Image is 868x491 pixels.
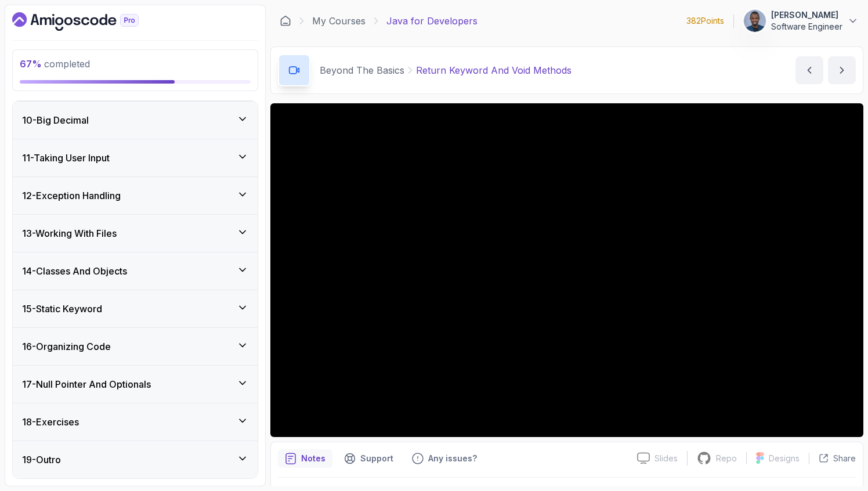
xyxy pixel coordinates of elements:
[22,226,117,240] h3: 13 - Working With Files
[769,453,800,464] p: Designs
[22,415,79,429] h3: 18 - Exercises
[12,12,165,31] a: Dashboard
[13,403,258,441] button: 18-Exercises
[13,102,258,139] button: 10-Big Decimal
[828,56,856,84] button: next content
[654,453,678,464] p: Slides
[833,453,856,464] p: Share
[360,453,393,464] p: Support
[428,453,477,464] p: Any issues?
[13,215,258,252] button: 13-Working With Files
[22,302,102,316] h3: 15 - Static Keyword
[13,366,258,403] button: 17-Null Pointer And Optionals
[312,14,366,28] a: My Courses
[13,139,258,176] button: 11-Taking User Input
[13,328,258,365] button: 16-Organizing Code
[20,58,90,70] span: completed
[13,252,258,290] button: 14-Classes And Objects
[320,63,404,77] p: Beyond The Basics
[337,449,400,468] button: Support button
[771,21,842,33] p: Software Engineer
[405,449,484,468] button: Feedback button
[13,290,258,327] button: 15-Static Keyword
[771,9,842,21] p: [PERSON_NAME]
[22,340,111,353] h3: 16 - Organizing Code
[22,189,121,203] h3: 12 - Exception Handling
[22,453,61,467] h3: 19 - Outro
[386,14,478,28] p: Java for Developers
[22,264,127,278] h3: 14 - Classes And Objects
[13,441,258,478] button: 19-Outro
[795,56,823,84] button: previous content
[278,449,332,468] button: notes button
[301,453,325,464] p: Notes
[22,377,151,391] h3: 17 - Null Pointer And Optionals
[20,58,42,70] span: 67 %
[686,15,724,27] p: 382 Points
[416,63,572,77] p: Return Keyword And Void Methods
[270,103,863,437] iframe: 6 - Return Keyword and Void Methods
[22,151,110,165] h3: 11 - Taking User Input
[743,9,859,33] button: user profile image[PERSON_NAME]Software Engineer
[13,177,258,214] button: 12-Exception Handling
[22,113,89,127] h3: 10 - Big Decimal
[809,453,856,464] button: Share
[744,10,766,32] img: user profile image
[716,453,737,464] p: Repo
[280,15,291,27] a: Dashboard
